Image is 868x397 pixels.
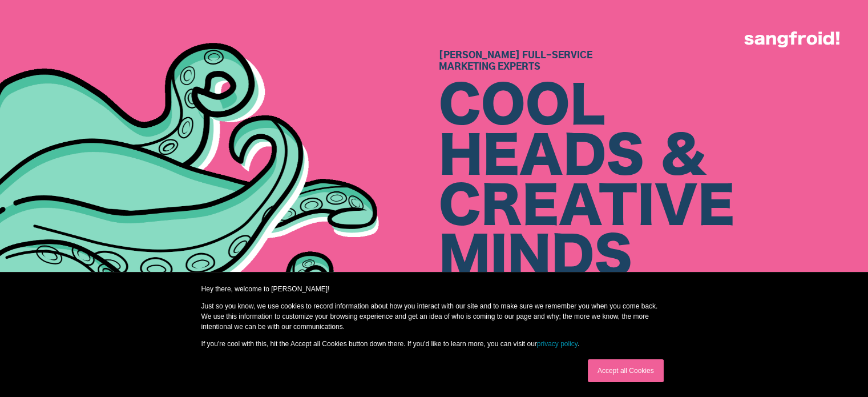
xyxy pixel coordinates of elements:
[201,284,667,294] p: Hey there, welcome to [PERSON_NAME]!
[537,340,578,348] a: privacy policy
[201,339,667,349] p: If you're cool with this, hit the Accept all Cookies button down there. If you'd like to learn mo...
[443,216,477,222] a: privacy policy
[744,31,839,47] img: logo
[201,301,667,332] p: Just so you know, we use cookies to record information about how you interact with our site and t...
[588,359,664,382] a: Accept all Cookies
